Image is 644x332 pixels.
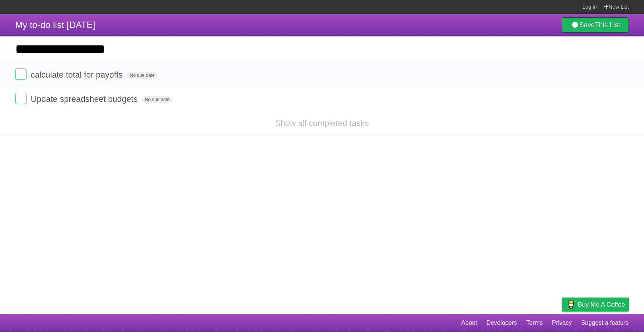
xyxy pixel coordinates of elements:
span: Buy me a coffee [578,298,625,311]
span: Update spreadsheet budgets [31,94,140,104]
a: About [461,316,477,330]
a: Terms [526,316,543,330]
img: Buy me a coffee [566,298,576,311]
a: SaveThis List [562,17,629,33]
a: Developers [486,316,517,330]
span: No due date [142,96,173,103]
span: calculate total for payoffs [31,70,124,79]
span: My to-do list [DATE] [15,20,95,30]
label: Done [15,93,26,104]
b: This List [595,21,620,29]
a: Privacy [552,316,572,330]
span: No due date [127,72,157,79]
label: Done [15,69,26,80]
a: Show all completed tasks [275,118,369,128]
a: Buy me a coffee [562,298,629,312]
a: Suggest a feature [581,316,629,330]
